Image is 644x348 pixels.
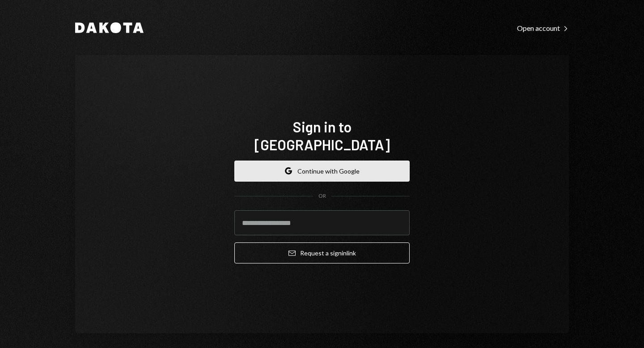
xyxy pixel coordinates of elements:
a: Open account [517,23,569,33]
h1: Sign in to [GEOGRAPHIC_DATA] [234,118,410,153]
button: Continue with Google [234,161,410,182]
div: Open account [517,24,569,33]
div: OR [318,192,326,200]
button: Request a signinlink [234,242,410,263]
